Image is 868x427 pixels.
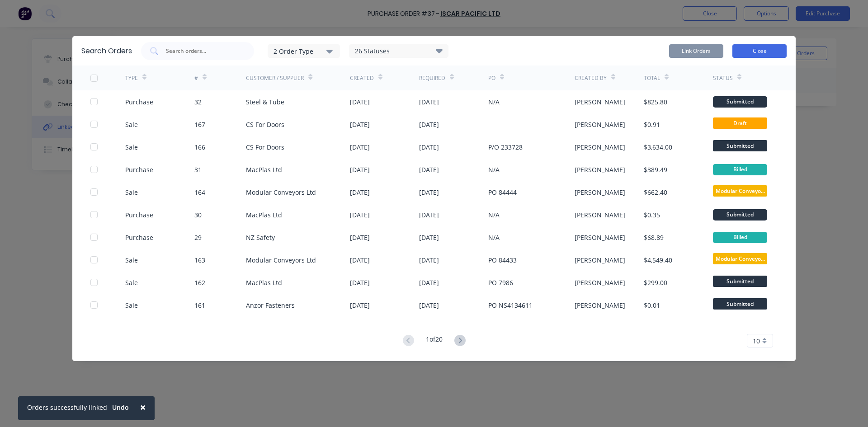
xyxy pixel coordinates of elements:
[419,300,439,310] div: [DATE]
[575,74,607,82] div: Created By
[81,46,132,56] div: Search Orders
[488,233,500,242] div: N/A
[246,255,316,265] div: Modular Conveyors Ltd
[125,300,138,310] div: Sale
[165,47,240,56] input: Search orders...
[713,232,767,243] div: Billed
[274,46,334,56] div: 2 Order Type
[644,278,667,287] div: $299.00
[713,117,767,129] span: Draft
[753,336,760,346] span: 10
[575,233,625,242] div: [PERSON_NAME]
[246,278,282,287] div: MacPlas Ltd
[125,188,138,197] div: Sale
[194,120,205,129] div: 167
[350,255,370,265] div: [DATE]
[575,255,625,265] div: [PERSON_NAME]
[488,142,523,152] div: P/O 233728
[669,44,723,58] button: Link Orders
[268,44,340,58] button: 2 Order Type
[713,276,767,287] span: Submitted
[419,233,439,242] div: [DATE]
[350,300,370,310] div: [DATE]
[350,74,374,82] div: Created
[713,74,733,82] div: Status
[27,403,107,412] div: Orders successfully linked
[246,210,282,220] div: MacPlas Ltd
[194,188,205,197] div: 164
[713,298,767,310] span: Submitted
[713,253,767,264] span: Modular Conveyo...
[488,97,500,107] div: N/A
[194,255,205,265] div: 163
[575,120,625,129] div: [PERSON_NAME]
[246,233,275,242] div: NZ Safety
[419,188,439,197] div: [DATE]
[488,278,513,287] div: PO 7986
[246,300,295,310] div: Anzor Fasteners
[350,278,370,287] div: [DATE]
[713,140,767,151] span: Submitted
[488,74,495,82] div: PO
[350,120,370,129] div: [DATE]
[125,74,138,82] div: TYPE
[644,142,672,152] div: $3,634.00
[575,188,625,197] div: [PERSON_NAME]
[644,120,660,129] div: $0.91
[194,74,198,82] div: #
[644,255,672,265] div: $4,549.40
[488,210,500,220] div: N/A
[350,188,370,197] div: [DATE]
[140,401,146,413] span: ×
[575,300,625,310] div: [PERSON_NAME]
[713,164,767,175] div: Billed
[713,96,767,108] div: Submitted
[125,255,138,265] div: Sale
[194,210,202,220] div: 30
[246,142,284,152] div: CS For Doors
[419,278,439,287] div: [DATE]
[419,255,439,265] div: [DATE]
[644,165,667,174] div: $389.49
[575,97,625,107] div: [PERSON_NAME]
[350,233,370,242] div: [DATE]
[131,396,155,418] button: Close
[194,142,205,152] div: 166
[194,97,202,107] div: 32
[644,300,660,310] div: $0.01
[488,255,517,265] div: PO 84433
[194,165,202,174] div: 31
[488,165,500,174] div: N/A
[350,97,370,107] div: [DATE]
[349,46,448,56] div: 26 Statuses
[125,165,153,174] div: Purchase
[194,278,205,287] div: 162
[419,165,439,174] div: [DATE]
[125,97,153,107] div: Purchase
[644,188,667,197] div: $662.40
[713,209,767,221] div: Submitted
[194,233,202,242] div: 29
[350,142,370,152] div: [DATE]
[125,233,153,242] div: Purchase
[246,188,316,197] div: Modular Conveyors Ltd
[419,210,439,220] div: [DATE]
[125,210,153,220] div: Purchase
[713,185,767,197] span: Modular Conveyo...
[246,97,284,107] div: Steel & Tube
[419,142,439,152] div: [DATE]
[644,74,660,82] div: Total
[488,188,517,197] div: PO 84444
[644,97,667,107] div: $825.80
[246,74,304,82] div: Customer / Supplier
[419,74,445,82] div: Required
[732,44,787,58] button: Close
[575,210,625,220] div: [PERSON_NAME]
[419,120,439,129] div: [DATE]
[125,142,138,152] div: Sale
[426,334,443,347] div: 1 of 20
[125,120,138,129] div: Sale
[488,300,533,310] div: PO NS4134611
[107,401,134,414] button: Undo
[125,278,138,287] div: Sale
